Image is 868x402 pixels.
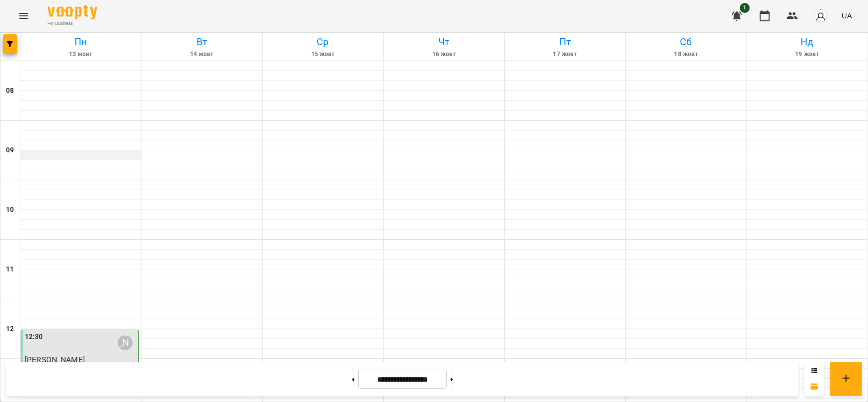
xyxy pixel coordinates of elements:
[627,34,745,50] h6: Сб
[48,20,97,27] span: For Business
[842,10,852,21] span: UA
[22,34,139,50] h6: Пн
[740,3,750,13] span: 1
[814,9,828,23] img: avatar_s.png
[748,34,866,50] h6: Нд
[48,5,97,19] img: Voopty Logo
[627,50,745,59] h6: 18 жовт
[143,50,261,59] h6: 14 жовт
[6,85,14,96] h6: 08
[6,324,14,335] h6: 12
[748,50,866,59] h6: 19 жовт
[838,6,856,25] button: UA
[25,355,85,364] span: [PERSON_NAME]
[264,34,382,50] h6: Ср
[143,34,261,50] h6: Вт
[22,50,139,59] h6: 13 жовт
[264,50,382,59] h6: 15 жовт
[506,50,624,59] h6: 17 жовт
[25,332,43,342] label: 12:30
[6,204,14,215] h6: 10
[6,264,14,275] h6: 11
[385,50,503,59] h6: 16 жовт
[506,34,624,50] h6: Пт
[118,335,133,350] div: Маленченко Юрій Сергійович
[12,4,36,28] button: Menu
[6,145,14,156] h6: 09
[385,34,503,50] h6: Чт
